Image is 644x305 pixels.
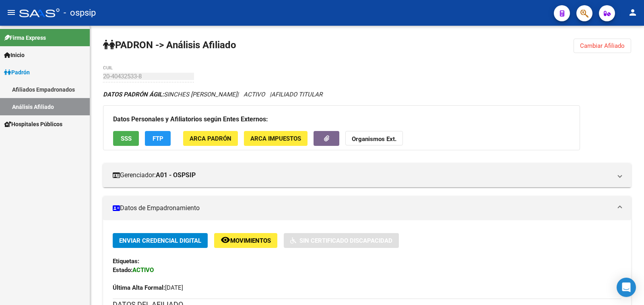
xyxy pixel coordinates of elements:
[156,171,196,180] strong: A01 - OSPSIP
[103,91,322,98] i: | ACTIVO |
[113,258,139,265] strong: Etiquetas:
[113,131,139,146] button: SSS
[113,204,612,213] mat-panel-title: Datos de Empadronamiento
[352,135,396,143] strong: Organismos Ext.
[113,266,132,274] strong: Estado:
[250,135,301,142] span: ARCA Impuestos
[113,171,612,180] mat-panel-title: Gerenciador:
[299,237,392,244] span: Sin Certificado Discapacidad
[6,8,16,17] mat-icon: menu
[230,237,271,244] span: Movimientos
[121,135,132,142] span: SSS
[64,4,96,22] span: - ospsip
[580,42,625,49] span: Cambiar Afiliado
[617,278,636,297] div: Open Intercom Messenger
[103,91,164,98] strong: DATOS PADRÓN ÁGIL:
[271,91,322,98] span: AFILIADO TITULAR
[4,120,62,129] span: Hospitales Públicos
[153,135,163,142] span: FTP
[183,131,238,146] button: ARCA Padrón
[113,284,165,291] strong: Última Alta Formal:
[103,163,631,187] mat-expansion-panel-header: Gerenciador:A01 - OSPSIP
[113,284,183,291] span: [DATE]
[4,68,30,77] span: Padrón
[284,233,399,248] button: Sin Certificado Discapacidad
[113,114,570,125] h3: Datos Personales y Afiliatorios según Entes Externos:
[4,33,46,42] span: Firma Express
[103,196,631,220] mat-expansion-panel-header: Datos de Empadronamiento
[145,131,171,146] button: FTP
[113,233,208,248] button: Enviar Credencial Digital
[244,131,308,146] button: ARCA Impuestos
[190,135,231,142] span: ARCA Padrón
[574,39,631,53] button: Cambiar Afiliado
[214,233,277,248] button: Movimientos
[345,131,403,146] button: Organismos Ext.
[119,237,201,244] span: Enviar Credencial Digital
[628,8,638,17] mat-icon: person
[4,51,25,59] span: Inicio
[132,266,154,274] strong: ACTIVO
[221,235,230,245] mat-icon: remove_red_eye
[103,39,236,51] strong: PADRON -> Análisis Afiliado
[103,91,237,98] span: SINCHES [PERSON_NAME]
